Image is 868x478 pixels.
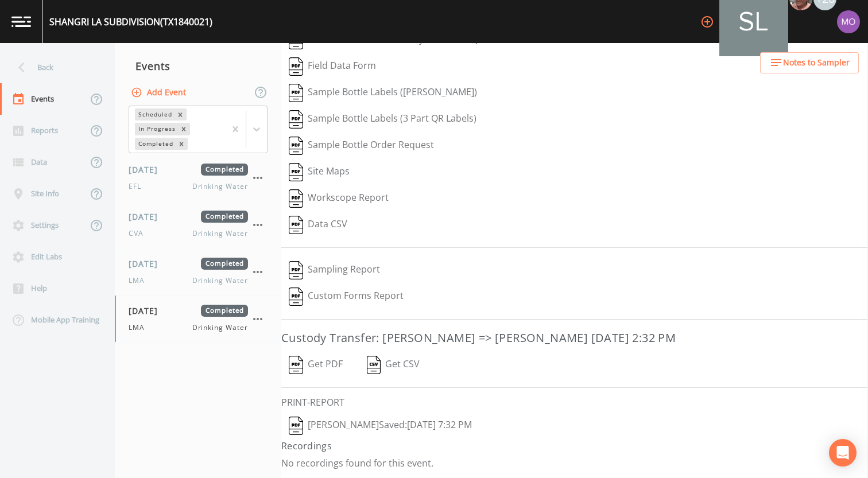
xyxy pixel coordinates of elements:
span: Drinking Water [192,181,248,192]
a: [DATE]CompletedLMADrinking Water [115,296,281,343]
span: Completed [201,211,248,223]
div: Remove Completed [175,138,188,150]
button: Sampling Report [281,257,387,283]
a: [DATE]CompletedLMADrinking Water [115,248,281,296]
img: svg%3e [289,356,303,374]
div: In Progress [135,123,177,135]
span: Drinking Water [192,275,248,286]
span: Completed [201,258,248,270]
h3: Custody Transfer: [PERSON_NAME] => [PERSON_NAME] [DATE] 2:32 PM [281,329,868,347]
button: Add Event [129,82,191,103]
button: Get CSV [359,352,428,378]
img: svg%3e [289,84,303,102]
button: Field Data Form [281,53,383,80]
span: LMA [129,322,152,333]
img: svg%3e [289,261,303,279]
button: Custom Forms Report [281,283,411,310]
div: Open Intercom Messenger [829,439,857,467]
button: Get PDF [281,352,350,378]
span: EFL [129,181,148,192]
button: Sample Bottle Labels ([PERSON_NAME]) [281,80,485,106]
div: Remove Scheduled [174,108,187,121]
div: SHANGRI LA SUBDIVISION (TX1840021) [49,15,212,29]
div: Scheduled [135,108,174,121]
span: Drinking Water [192,322,248,333]
span: [DATE] [129,305,166,317]
button: Workscope Report [281,185,396,212]
img: svg%3e [289,216,303,234]
img: svg%3e [289,189,303,208]
span: Notes to Sampler [783,56,850,70]
span: [DATE] [129,258,166,270]
img: svg%3e [289,417,303,435]
p: No recordings found for this event. [281,457,868,469]
span: Completed [201,164,248,176]
a: [DATE]CompletedCVADrinking Water [115,201,281,248]
button: Data CSV [281,212,355,238]
button: Sample Bottle Order Request [281,133,441,159]
span: Completed [201,305,248,317]
span: [DATE] [129,164,166,176]
img: svg%3e [289,110,303,129]
img: 4e251478aba98ce068fb7eae8f78b90c [837,10,860,33]
button: Sample Bottle Labels (3 Part QR Labels) [281,106,484,133]
h4: Recordings [281,439,868,453]
img: svg%3e [289,137,303,155]
span: LMA [129,275,152,286]
span: [DATE] [129,211,166,223]
span: CVA [129,228,150,239]
button: Notes to Sampler [760,52,859,73]
span: Drinking Water [192,228,248,239]
h6: PRINT-REPORT [281,397,868,408]
a: [DATE]CompletedEFLDrinking Water [115,154,281,201]
div: Remove In Progress [177,123,190,135]
button: [PERSON_NAME]Saved:[DATE] 7:32 PM [281,413,479,439]
div: Events [115,52,281,80]
img: svg%3e [367,356,381,374]
div: Completed [135,138,175,150]
img: svg%3e [289,163,303,181]
img: svg%3e [289,287,303,306]
button: Site Maps [281,159,357,185]
img: svg%3e [289,57,303,76]
img: logo [11,16,31,27]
